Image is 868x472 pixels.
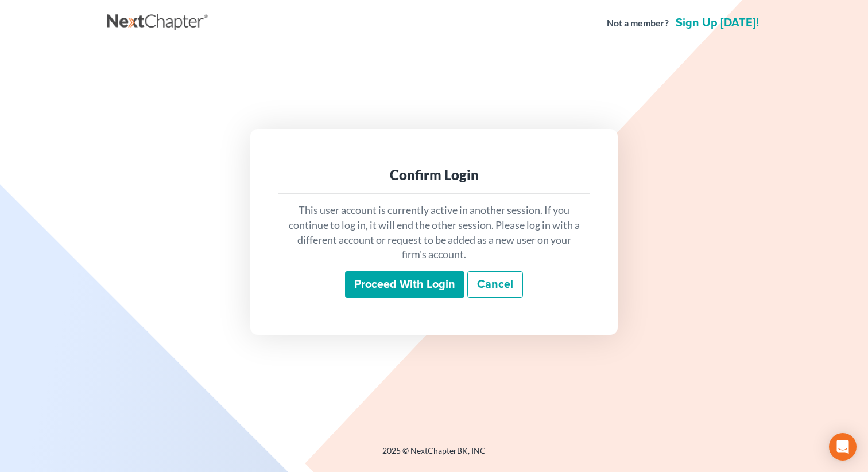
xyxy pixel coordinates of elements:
[107,445,761,466] div: 2025 © NextChapterBK, INC
[287,203,581,262] p: This user account is currently active in another session. If you continue to log in, it will end ...
[673,17,761,29] a: Sign up [DATE]!
[287,166,581,184] div: Confirm Login
[345,271,464,298] input: Proceed with login
[607,17,669,30] strong: Not a member?
[467,271,523,298] a: Cancel
[829,433,857,461] div: Open Intercom Messenger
